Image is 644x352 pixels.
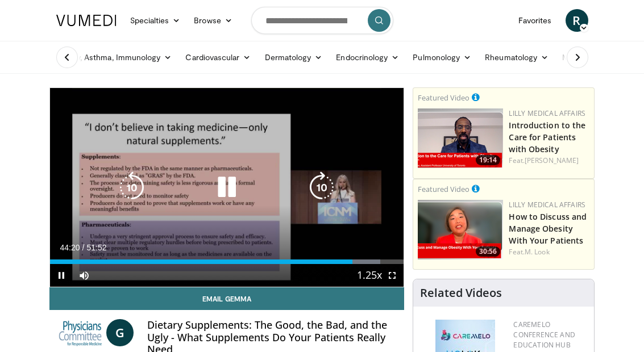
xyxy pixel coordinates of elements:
a: Browse [187,9,239,32]
img: acc2e291-ced4-4dd5-b17b-d06994da28f3.png.150x105_q85_crop-smart_upscale.png [418,108,503,168]
span: 44:20 [60,243,80,252]
button: Playback Rate [358,264,381,287]
img: Physicians Committee for Responsible Medicine [59,319,102,346]
button: Mute [73,264,95,287]
small: Featured Video [418,93,470,103]
a: [PERSON_NAME] [525,156,579,165]
a: Rheumatology [478,46,555,69]
a: Dermatology [258,46,330,69]
a: Lilly Medical Affairs [509,200,585,209]
a: 30:56 [418,200,503,259]
video-js: Video Player [50,88,404,287]
small: Featured Video [418,184,470,194]
span: 30:56 [476,246,500,257]
a: Specialties [123,9,188,32]
a: Lilly Medical Affairs [509,108,585,118]
div: Feat. [509,156,589,166]
button: Pause [50,264,73,287]
h4: Related Videos [420,286,502,300]
img: c98a6a29-1ea0-4bd5-8cf5-4d1e188984a7.png.150x105_q85_crop-smart_upscale.png [418,200,503,259]
span: 19:14 [476,155,500,165]
div: Feat. [509,247,589,257]
a: Endocrinology [329,46,406,69]
a: Allergy, Asthma, Immunology [49,46,179,69]
a: Favorites [512,9,559,32]
a: Introduction to the Care for Patients with Obesity [509,120,585,154]
a: CaReMeLO Conference and Education Hub [513,320,575,350]
a: Email Gemma [49,287,405,310]
a: Pulmonology [406,46,478,69]
a: G [106,319,134,346]
a: M. Look [525,247,550,257]
a: Cardiovascular [178,46,257,69]
a: R [566,9,588,32]
button: Fullscreen [381,264,404,287]
a: How to Discuss and Manage Obesity With Your Patients [509,211,587,246]
div: Progress Bar [50,259,404,264]
span: / [82,243,85,252]
img: VuMedi Logo [56,15,117,26]
a: 19:14 [418,108,503,168]
span: 51:52 [86,243,106,252]
input: Search topics, interventions [251,7,393,34]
